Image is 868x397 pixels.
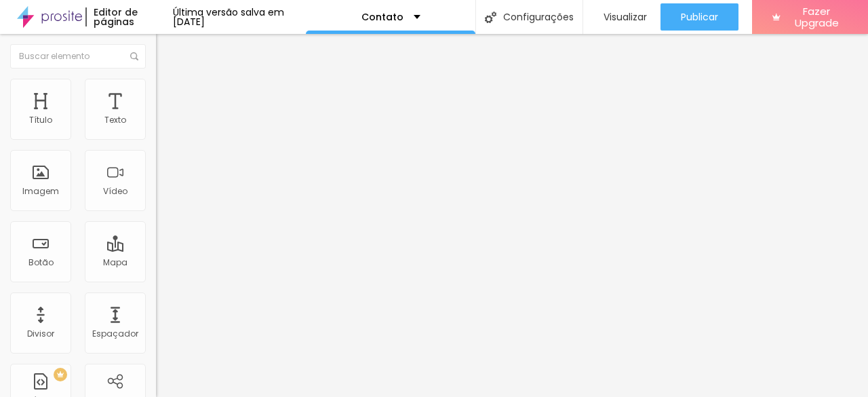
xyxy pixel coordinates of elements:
[85,7,174,26] div: Editor de páginas
[29,115,52,125] div: Título
[27,329,54,339] div: Divisor
[103,187,127,196] div: Vídeo
[604,12,647,22] span: Visualizar
[92,329,138,339] div: Espaçador
[28,258,54,267] div: Botão
[130,52,138,60] img: Icone
[22,187,59,196] div: Imagem
[104,115,126,125] div: Texto
[786,5,848,29] span: Fazer Upgrade
[485,12,496,23] img: Icone
[173,7,306,26] div: Última versão salva em [DATE]
[103,258,127,267] div: Mapa
[583,3,660,31] button: Visualizar
[681,12,718,22] span: Publicar
[660,3,738,31] button: Publicar
[156,34,868,397] iframe: Editor
[361,12,403,22] p: Contato
[10,44,146,69] input: Buscar elemento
